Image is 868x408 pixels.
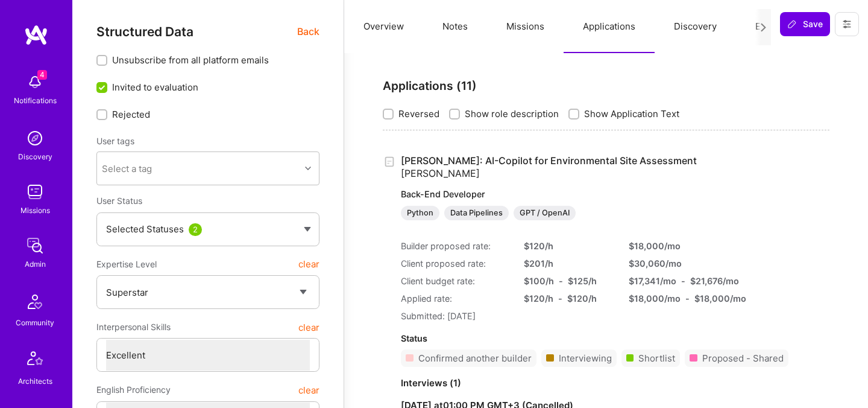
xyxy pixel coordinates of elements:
span: Rejected [112,108,150,121]
div: $ 120 /h [524,292,553,305]
div: $ 120 /h [567,292,597,305]
img: caret [304,227,311,232]
div: $ 18,000 /mo [629,292,681,305]
span: User Status [96,196,142,206]
div: $ 125 /h [568,275,597,287]
img: Community [20,287,49,316]
img: logo [24,24,48,46]
i: icon Next [759,23,768,32]
div: Confirmed another builder [418,352,532,365]
div: Builder proposed rate: [401,240,509,252]
strong: Interviews ( 1 ) [401,377,461,389]
div: - [559,275,563,287]
div: $ 17,341 /mo [629,275,676,287]
img: teamwork [23,180,47,204]
div: Discovery [18,150,52,163]
div: $ 30,060 /mo [629,257,719,270]
span: Show role description [465,107,559,120]
a: [PERSON_NAME]: AI-Copilot for Environmental Site Assessment[PERSON_NAME]Back-End DeveloperPythonD... [401,155,788,220]
span: 4 [37,70,47,80]
img: discovery [23,126,47,150]
div: $ 21,676 /mo [690,275,739,287]
div: - [685,292,690,305]
div: Missions [20,204,50,217]
div: $ 18,000 /mo [694,292,746,305]
div: Select a tag [102,162,152,175]
div: Community [16,316,54,329]
span: Back [297,24,319,39]
div: Proposed - Shared [702,352,784,365]
div: $ 100 /h [524,275,554,287]
button: Save [780,12,830,36]
div: 2 [189,223,202,236]
div: $ 201 /h [524,257,614,270]
div: Submitted: [DATE] [401,310,788,322]
span: Save [787,18,823,30]
strong: Applications ( 11 ) [383,78,477,93]
div: Created [383,155,401,168]
span: English Proficiency [96,379,171,401]
img: bell [23,70,47,94]
div: $ 120 /h [524,240,614,252]
button: clear [298,379,319,401]
span: Show Application Text [584,107,679,120]
span: Unsubscribe from all platform emails [112,54,269,66]
div: Applied rate: [401,292,509,305]
div: GPT / OpenAI [514,206,576,220]
button: clear [298,253,319,275]
div: Status [401,332,788,345]
div: - [558,292,562,305]
div: Interviewing [559,352,612,365]
span: Structured Data [96,24,193,39]
img: Architects [20,346,49,375]
i: icon Application [383,155,397,169]
div: Admin [25,258,46,270]
p: Back-End Developer [401,188,788,200]
div: Notifications [14,94,57,107]
label: User tags [96,135,134,147]
span: Invited to evaluation [112,81,198,94]
span: [PERSON_NAME] [401,167,480,179]
span: Expertise Level [96,253,157,275]
div: Client budget rate: [401,275,509,287]
div: Python [401,206,439,220]
span: Interpersonal Skills [96,316,171,338]
span: Reversed [398,107,439,120]
div: - [681,275,685,287]
div: Architects [18,375,52,387]
i: icon Chevron [305,165,311,171]
div: Data Pipelines [444,206,509,220]
div: Client proposed rate: [401,257,509,270]
span: Selected Statuses [106,223,184,235]
div: $ 18,000 /mo [629,240,719,252]
button: clear [298,316,319,338]
img: admin teamwork [23,234,47,258]
div: Shortlist [638,352,675,365]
